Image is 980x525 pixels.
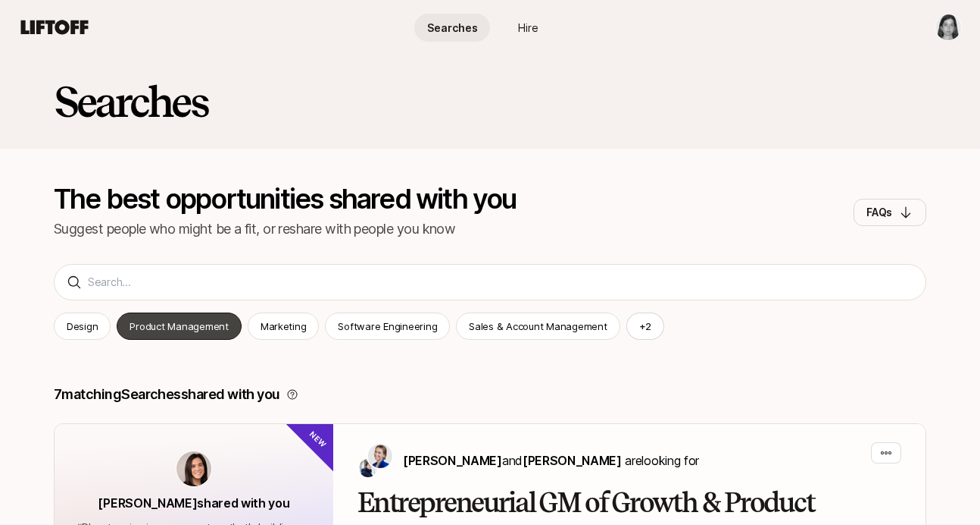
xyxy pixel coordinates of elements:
h2: Entrepreneurial GM of Growth & Product [357,488,901,518]
p: 7 matching Searches shared with you [54,384,280,405]
button: Haley Stark [935,14,962,41]
p: Software Engineering [338,319,437,334]
p: FAQs [866,203,892,222]
img: avatar-url [176,451,211,486]
p: Design [67,319,98,334]
input: Search... [88,273,913,291]
img: Daniela Plattner [368,444,392,468]
a: Hire [490,14,566,42]
img: Haley Stark [935,14,961,40]
span: Searches [427,20,478,36]
span: [PERSON_NAME] [523,453,622,468]
span: [PERSON_NAME] shared with you [98,495,289,511]
p: are looking for [403,451,699,470]
span: [PERSON_NAME] [403,453,502,468]
h2: Searches [54,79,208,124]
p: Suggest people who might be a fit, or reshare with people you know [54,218,517,240]
p: Marketing [261,319,307,334]
a: Searches [414,14,490,42]
span: and [502,453,622,468]
div: New [284,398,359,473]
span: Hire [518,20,538,36]
button: FAQs [854,199,926,226]
img: Hayley Darden [359,459,377,477]
p: Sales & Account Management [469,319,607,334]
button: +2 [626,313,665,340]
p: The best opportunities shared with you [54,185,517,212]
p: Product Management [130,319,228,334]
